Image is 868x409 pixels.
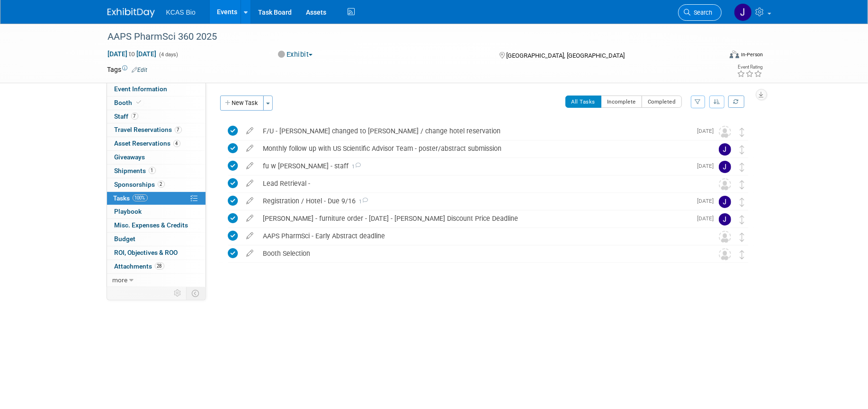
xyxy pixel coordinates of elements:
[107,65,148,74] td: Tags
[115,113,138,120] span: Staff
[601,96,642,108] button: Incomplete
[105,28,707,45] div: AAPS PharmSci 360 2025
[740,145,745,154] i: Move task
[115,99,143,106] span: Booth
[166,9,196,16] span: KCAS Bio
[107,8,155,17] img: ExhibitDay
[115,235,136,243] span: Budget
[220,96,264,111] button: New Task
[115,153,145,161] span: Giveaways
[107,233,206,246] a: Budget
[186,287,206,299] td: Toggle Event Tabs
[719,126,731,138] img: Unassigned
[349,164,361,170] span: 1
[114,194,148,202] span: Tasks
[115,221,188,229] span: Misc. Expenses & Credits
[740,163,745,172] i: Move task
[173,140,180,147] span: 4
[728,96,744,108] a: Refresh
[137,100,142,105] i: Booth reservation complete
[275,50,316,60] button: Exhibit
[698,215,719,222] span: [DATE]
[259,123,692,139] div: F/U - [PERSON_NAME] changed to [PERSON_NAME] / change hotel reservation
[740,215,745,224] i: Move task
[242,144,259,153] a: edit
[259,210,692,226] div: [PERSON_NAME] - furniture order - [DATE] - [PERSON_NAME] Discount Price Deadline
[107,219,206,232] a: Misc. Expenses & Credits
[740,250,745,259] i: Move task
[107,165,206,178] a: Shipments1
[149,167,156,174] span: 1
[678,4,722,21] a: Search
[740,180,745,189] i: Move task
[133,194,148,201] span: 100%
[741,51,763,58] div: In-Person
[506,52,625,59] span: [GEOGRAPHIC_DATA], [GEOGRAPHIC_DATA]
[107,110,206,123] a: Staff7
[107,137,206,150] a: Asset Reservations4
[242,127,259,135] a: edit
[159,52,179,58] span: (4 days)
[107,205,206,218] a: Playbook
[740,198,745,207] i: Move task
[719,178,731,191] img: Unassigned
[259,193,692,209] div: Registration / Hotel - Due 9/16
[565,96,602,108] button: All Tasks
[115,208,142,215] span: Playbook
[730,51,739,58] img: Format-Inperson.png
[698,163,719,169] span: [DATE]
[642,96,682,108] button: Completed
[128,50,137,58] span: to
[131,113,138,120] span: 7
[107,192,206,205] a: Tasks100%
[691,9,713,16] span: Search
[107,151,206,164] a: Giveaways
[698,128,719,134] span: [DATE]
[719,161,731,173] img: Jocelyn King
[666,49,763,63] div: Event Format
[115,181,165,188] span: Sponsorships
[259,228,700,244] div: AAPS PharmSci - Early Abstract deadline
[107,178,206,191] a: Sponsorships2
[734,3,752,21] img: Jocelyn King
[107,260,206,273] a: Attachments28
[719,248,731,261] img: Unassigned
[115,85,168,93] span: Event Information
[107,274,206,287] a: more
[107,50,157,58] span: [DATE] [DATE]
[115,126,182,133] span: Travel Reservations
[242,214,259,223] a: edit
[115,249,178,256] span: ROI, Objectives & ROO
[259,158,692,174] div: fu w [PERSON_NAME] - staff
[107,96,206,110] a: Booth
[719,143,731,156] img: Jocelyn King
[115,167,156,174] span: Shipments
[259,245,700,261] div: Booth Selection
[242,232,259,240] a: edit
[740,128,745,137] i: Move task
[107,123,206,137] a: Travel Reservations7
[259,140,700,157] div: Monthly follow up with US Scientific Advisor Team - poster/abstract submission
[115,139,180,147] span: Asset Reservations
[259,175,700,191] div: Lead Retrieval -
[170,287,187,299] td: Personalize Event Tab Strip
[242,162,259,170] a: edit
[155,262,164,270] span: 28
[698,198,719,204] span: [DATE]
[242,197,259,205] a: edit
[242,249,259,258] a: edit
[115,262,164,270] span: Attachments
[737,65,762,70] div: Event Rating
[158,181,165,188] span: 2
[719,213,731,226] img: Jocelyn King
[107,246,206,260] a: ROI, Objectives & ROO
[719,196,731,208] img: Jocelyn King
[107,83,206,96] a: Event Information
[175,126,182,133] span: 7
[740,233,745,242] i: Move task
[113,276,128,284] span: more
[719,231,731,243] img: Unassigned
[242,179,259,188] a: edit
[356,199,368,205] span: 1
[132,67,148,73] a: Edit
